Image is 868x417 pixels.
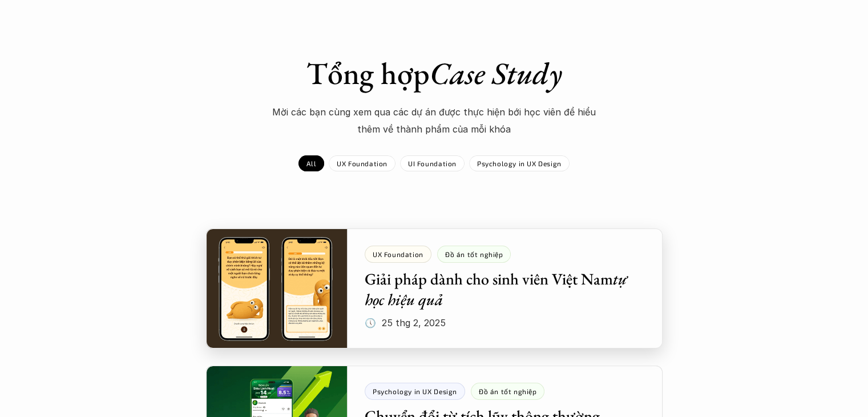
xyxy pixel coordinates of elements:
p: Psychology in UX Design [477,159,562,167]
p: Mời các bạn cùng xem qua các dự án được thực hiện bới học viên để hiểu thêm về thành phẩm của mỗi... [263,103,605,138]
em: Case Study [430,53,562,93]
h1: Tổng hợp [235,55,634,92]
a: Giải pháp dành cho sinh viên Việt Namtự học hiệu quả🕔 25 thg 2, 2025 [206,228,663,348]
p: UX Foundation [337,159,387,167]
p: All [306,159,316,167]
p: UI Foundation [408,159,457,167]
